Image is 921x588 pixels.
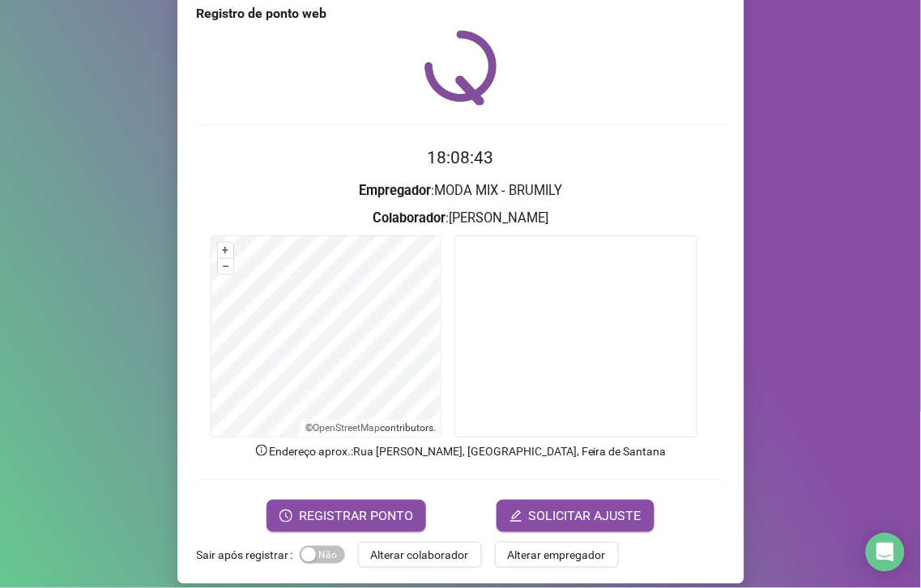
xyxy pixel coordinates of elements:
span: Alterar colaborador [371,546,469,564]
strong: Empregador [359,183,431,198]
h3: : MODA MIX - BRUMILY [197,180,725,201]
img: QRPoint [424,30,497,105]
label: Sair após registrar [197,542,300,568]
li: © contributors. [305,422,436,434]
a: OpenStreetMap [313,422,380,434]
p: Endereço aprox. : Rua [PERSON_NAME], [GEOGRAPHIC_DATA], Feira de Santana [197,442,725,460]
button: REGISTRAR PONTO [266,500,426,532]
div: Open Intercom Messenger [866,533,905,572]
span: SOLICITAR AJUSTE [529,506,642,526]
h3: : [PERSON_NAME] [197,208,725,229]
button: – [218,259,233,274]
span: edit [510,510,522,522]
button: editSOLICITAR AJUSTE [497,500,655,532]
time: 18:08:43 [428,148,494,167]
button: Alterar colaborador [358,542,482,568]
span: info-circle [254,443,269,458]
div: Registro de ponto web [197,4,725,23]
button: + [218,243,233,258]
span: Alterar empregador [508,546,606,564]
span: REGISTRAR PONTO [299,506,413,526]
strong: Colaborador [373,210,446,226]
button: Alterar empregador [495,542,619,568]
span: clock-circle [279,510,292,522]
